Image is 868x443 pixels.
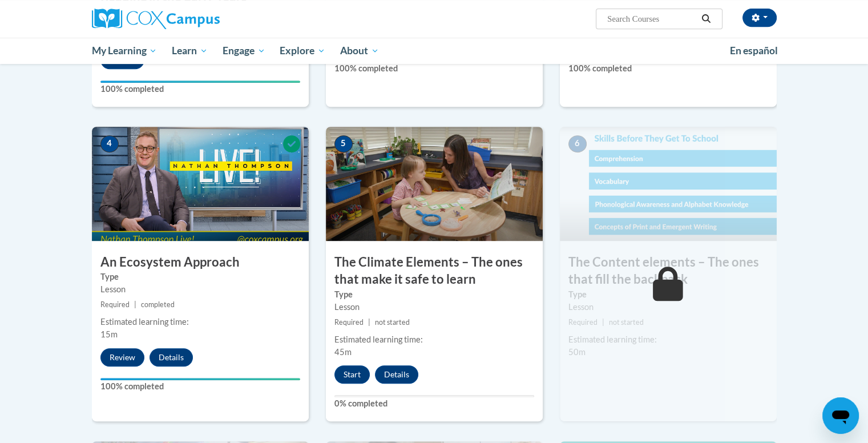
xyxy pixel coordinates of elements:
[560,253,777,289] h3: The Content elements – The ones that fill the backpack
[141,300,175,309] span: completed
[334,333,534,346] div: Estimated learning time:
[326,127,543,241] img: Course Image
[730,45,778,57] span: En español
[568,288,768,301] label: Type
[568,333,768,346] div: Estimated learning time:
[272,38,333,64] a: Explore
[326,253,543,289] h3: The Climate Elements – The ones that make it safe to learn
[568,318,597,327] span: Required
[334,62,534,75] label: 100% completed
[568,347,586,357] span: 50m
[280,44,325,58] span: Explore
[100,283,300,296] div: Lesson
[334,397,534,410] label: 0% completed
[215,38,273,64] a: Engage
[164,38,215,64] a: Learn
[722,39,785,63] a: En español
[334,318,364,327] span: Required
[100,300,130,309] span: Required
[100,380,300,393] label: 100% completed
[92,253,309,271] h3: An Ecosystem Approach
[742,9,777,27] button: Account Settings
[568,62,768,75] label: 100% completed
[100,378,300,380] div: Your progress
[75,38,794,64] div: Main menu
[697,12,714,26] button: Search
[334,347,352,357] span: 45m
[150,348,193,367] button: Details
[375,318,410,327] span: not started
[375,365,418,384] button: Details
[334,301,534,313] div: Lesson
[340,44,379,58] span: About
[100,80,300,83] div: Your progress
[602,318,604,327] span: |
[368,318,370,327] span: |
[100,348,144,367] button: Review
[92,9,220,29] img: Cox Campus
[134,300,136,309] span: |
[334,135,353,152] span: 5
[560,127,777,241] img: Course Image
[172,44,208,58] span: Learn
[100,271,300,283] label: Type
[334,288,534,301] label: Type
[92,127,309,241] img: Course Image
[333,38,386,64] a: About
[609,318,644,327] span: not started
[223,44,265,58] span: Engage
[606,12,697,26] input: Search Courses
[100,135,119,152] span: 4
[100,83,300,95] label: 100% completed
[334,365,370,384] button: Start
[568,135,587,152] span: 6
[84,38,165,64] a: My Learning
[91,44,157,58] span: My Learning
[92,9,309,29] a: Cox Campus
[568,301,768,313] div: Lesson
[100,329,118,339] span: 15m
[100,316,300,328] div: Estimated learning time:
[822,397,859,434] iframe: Button to launch messaging window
